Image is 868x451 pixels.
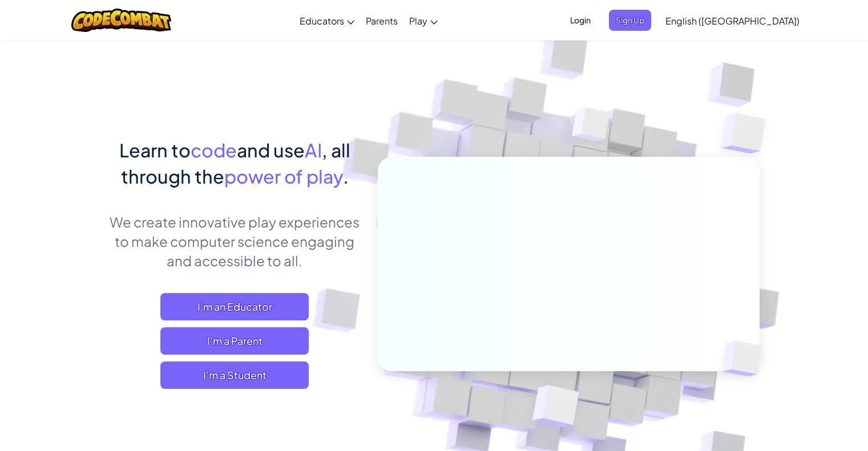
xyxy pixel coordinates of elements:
[109,212,361,270] p: We create innovative play experiences to make computer science engaging and accessible to all.
[699,86,797,182] img: Overlap cubes
[665,15,800,27] span: English ([GEOGRAPHIC_DATA])
[160,327,309,355] a: I'm a Parent
[609,10,651,31] button: Sign Up
[119,139,191,161] span: Learn to
[237,139,305,161] span: and use
[71,9,171,32] img: CodeCombat logo
[191,139,237,161] span: code
[660,5,805,36] a: English ([GEOGRAPHIC_DATA])
[360,5,403,36] a: Parents
[563,10,597,31] button: Login
[160,361,309,389] button: I'm a Student
[300,15,344,27] span: Educators
[703,317,789,400] img: Overlap cubes
[409,15,427,27] span: Play
[343,165,349,188] span: .
[305,139,322,161] span: AI
[403,5,443,36] a: Play
[160,293,309,320] a: I'm an Educator
[224,165,343,188] span: power of play
[294,5,360,36] a: Educators
[550,85,632,170] img: Overlap cubes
